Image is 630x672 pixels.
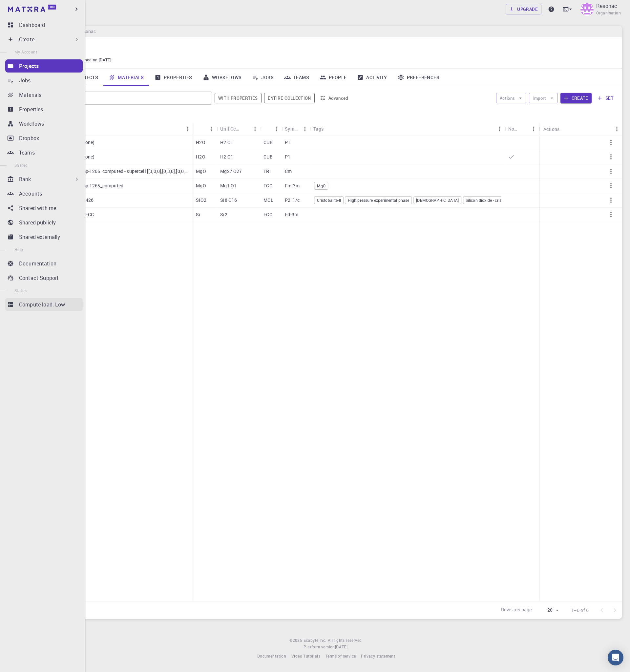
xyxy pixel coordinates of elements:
[414,198,461,203] span: [DEMOGRAPHIC_DATA]
[5,216,83,229] a: Shared publicly
[56,42,612,50] p: Resonac
[5,201,83,215] a: Shared with me
[263,168,270,175] p: TRI
[285,168,292,175] p: Cm
[304,637,326,644] a: Exabyte Inc.
[317,93,351,103] button: Advanced
[14,49,37,54] span: My Account
[196,197,206,203] p: SiO2
[196,139,205,146] p: H2O
[8,7,45,12] img: logo
[196,168,206,175] p: MgO
[285,122,300,135] div: Symmetry
[19,219,56,226] p: Shared publicly
[612,124,622,134] button: Menu
[325,653,356,659] span: Terms of service
[313,122,324,135] div: Tags
[220,182,237,189] p: Mg1 O1
[79,57,111,63] span: Joined on [DATE]
[285,154,290,160] p: P1
[257,653,286,659] span: Documentation
[220,211,227,218] p: Si2
[198,69,247,86] a: Workflows
[196,182,206,189] p: MgO
[5,230,83,243] a: Shared externally
[392,69,445,86] a: Preferences
[19,91,41,99] p: Materials
[285,197,300,203] p: P2_1/c
[70,182,123,189] p: MgO_mp-1265_computed
[220,122,239,135] div: Unit Cell Formula
[536,605,560,615] div: 20
[506,4,541,14] button: Upgrade
[300,124,310,134] button: Menu
[82,124,93,134] button: Sort
[220,168,242,175] p: Mg27 O27
[196,124,206,134] button: Sort
[335,644,349,650] a: [DATE].
[325,653,356,660] a: Terms of service
[103,69,149,86] a: Materials
[580,3,594,16] img: Resonac
[66,123,193,136] div: Name
[291,653,320,660] a: Video Tutorials
[5,257,83,270] a: Documentation
[291,653,320,659] span: Video Tutorials
[543,123,559,136] div: Actions
[314,69,352,86] a: People
[508,122,518,135] div: Non-periodic
[260,122,282,135] div: Lattice
[19,260,56,267] p: Documentation
[352,69,392,86] a: Activity
[289,637,303,644] span: © 2025
[494,124,505,134] button: Menu
[19,35,34,43] p: Create
[19,76,31,84] p: Jobs
[335,644,349,649] span: [DATE] .
[596,2,617,10] p: Resonac
[19,274,59,282] p: Contact Support
[19,21,45,29] p: Dashboard
[463,198,521,203] span: Silicon dioxide - cristobalite-II
[247,69,279,86] a: Jobs
[206,124,217,134] button: Menu
[263,139,272,146] p: CUB
[279,69,314,86] a: Teams
[315,198,343,203] span: Cristobalite-II
[220,197,237,203] p: Si8 O16
[361,653,395,660] a: Privacy statement
[5,18,83,31] a: Dashboard
[529,124,539,134] button: Menu
[304,638,326,643] span: Exabyte Inc.
[608,650,623,665] div: Open Intercom Messenger
[5,74,83,87] a: Jobs
[324,124,334,134] button: Sort
[263,124,274,134] button: Sort
[346,198,412,203] span: High pressure experimental phase
[14,288,27,293] span: Status
[220,154,233,160] p: H2 O1
[14,247,23,252] span: Help
[271,124,282,134] button: Menu
[19,105,43,113] p: Properties
[196,211,200,218] p: Si
[19,62,39,70] p: Projects
[182,124,193,134] button: Menu
[304,644,335,650] span: Platform version
[5,271,83,284] a: Contact Support
[5,88,83,101] a: Materials
[215,93,262,103] span: Show only materials with calculated properties
[263,182,272,189] p: FCC
[75,28,96,35] h6: Resonac
[263,211,272,218] p: FCC
[328,637,363,644] span: All rights reserved.
[5,103,83,116] a: Properties
[5,33,83,46] div: Create
[5,173,83,186] div: Bank
[196,154,205,160] p: H2O
[19,204,56,212] p: Shared with me
[560,93,592,103] button: Create
[518,124,529,134] button: Sort
[496,93,527,103] button: Actions
[215,93,262,103] button: With properties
